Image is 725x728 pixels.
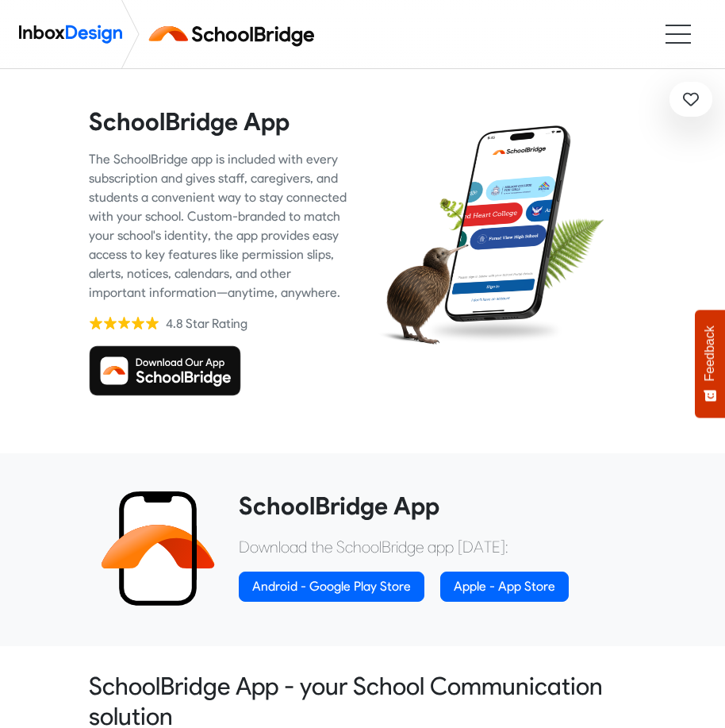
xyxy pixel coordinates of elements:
[89,150,351,302] div: The SchoolBridge app is included with every subscription and gives staff, caregivers, and student...
[89,107,351,137] heading: SchoolBridge App
[239,491,624,522] heading: SchoolBridge App
[89,345,241,396] img: Download SchoolBridge App
[146,15,324,53] img: schoolbridge logo
[695,310,725,418] button: Feedback - Show survey
[374,233,469,352] img: kiwi_bird.png
[423,315,566,346] img: shadow.png
[166,315,247,333] div: 4.8 Star Rating
[703,325,717,381] span: Feedback
[439,125,576,322] img: phone.png
[101,491,215,606] img: 2022_01_13_icon_sb_app.svg
[440,572,569,602] a: Apple - App Store
[239,535,624,559] p: Download the SchoolBridge app [DATE]:
[239,572,424,602] a: Android - Google Play Store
